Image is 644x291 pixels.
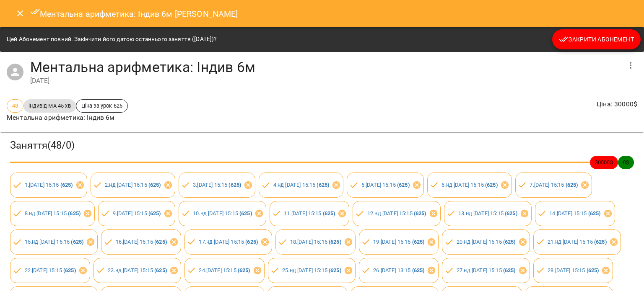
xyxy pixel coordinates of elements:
span: 48 [7,102,23,110]
span: 0 $ [618,158,634,166]
div: 3.[DATE] 15:15 (625) [179,173,256,198]
a: 21.нд [DATE] 15:15 (625) [548,239,607,245]
b: ( 625 ) [503,267,516,273]
div: 4.нд [DATE] 15:15 (625) [259,173,343,198]
a: 27.нд [DATE] 15:15 (625) [457,267,516,273]
b: ( 625 ) [239,210,252,216]
b: ( 625 ) [412,267,425,273]
a: 25.нд [DATE] 15:15 (625) [282,267,341,273]
div: 23.нд [DATE] 15:15 (625) [93,258,181,283]
div: 20.нд [DATE] 15:15 (625) [442,229,530,255]
b: ( 625 ) [238,267,250,273]
a: 26.[DATE] 13:15 (625) [373,267,424,273]
a: 12.нд [DATE] 15:15 (625) [367,210,426,216]
b: ( 625 ) [594,239,607,245]
a: 13.нд [DATE] 15:15 (625) [458,210,517,216]
span: Закрити Абонемент [559,34,634,44]
div: 27.нд [DATE] 15:15 (625) [442,258,530,283]
a: 5.[DATE] 15:15 (625) [361,182,410,188]
a: 18.[DATE] 15:15 (625) [290,239,341,245]
b: ( 625 ) [505,210,517,216]
a: 20.нд [DATE] 15:15 (625) [457,239,516,245]
span: індивід МА 45 хв [23,102,75,110]
b: ( 625 ) [71,239,83,245]
a: 17.нд [DATE] 15:15 (625) [199,239,258,245]
b: ( 625 ) [154,267,167,273]
a: 22.[DATE] 15:15 (625) [25,267,76,273]
a: 2.нд [DATE] 15:15 (625) [105,182,161,188]
span: Ціна за урок 625 [76,102,127,110]
div: 24.[DATE] 15:15 (625) [184,258,265,283]
a: 28.[DATE] 15:15 (625) [548,267,599,273]
a: 3.[DATE] 15:15 (625) [193,182,241,188]
p: Ціна : 30000 $ [597,99,637,109]
b: ( 625 ) [148,210,161,216]
div: 22.[DATE] 15:15 (625) [10,258,90,283]
b: ( 625 ) [63,267,76,273]
b: ( 625 ) [60,182,73,188]
b: ( 625 ) [148,182,161,188]
b: ( 625 ) [503,239,516,245]
b: ( 625 ) [154,239,167,245]
h4: Ментальна арифметика: Індив 6м [30,59,621,76]
div: Цей Абонемент повний. Закінчити його датою останнього заняття ([DATE])? [7,32,217,47]
a: 7.[DATE] 15:15 (625) [530,182,578,188]
b: ( 625 ) [485,182,498,188]
b: ( 625 ) [414,210,426,216]
b: ( 625 ) [317,182,329,188]
div: 26.[DATE] 13:15 (625) [359,258,439,283]
div: 19.[DATE] 15:15 (625) [359,229,439,255]
span: 30000 $ [590,158,618,166]
a: 4.нд [DATE] 15:15 (625) [273,182,329,188]
div: 15.нд [DATE] 15:15 (625) [10,229,98,255]
div: 9.[DATE] 15:15 (625) [98,201,175,226]
a: 10.нд [DATE] 15:15 (625) [193,210,252,216]
a: 15.нд [DATE] 15:15 (625) [25,239,84,245]
div: 10.нд [DATE] 15:15 (625) [179,201,266,226]
div: 7.[DATE] 15:15 (625) [515,173,592,198]
a: 1.[DATE] 15:15 (625) [25,182,73,188]
div: [DATE] - [30,76,621,86]
button: Close [10,3,30,23]
a: 9.[DATE] 15:15 (625) [113,210,161,216]
div: 6.нд [DATE] 15:15 (625) [427,173,512,198]
div: 12.нд [DATE] 15:15 (625) [353,201,440,226]
b: ( 625 ) [587,267,599,273]
div: 5.[DATE] 15:15 (625) [347,173,424,198]
a: 24.[DATE] 15:15 (625) [199,267,250,273]
b: ( 625 ) [229,182,241,188]
div: 21.нд [DATE] 15:15 (625) [533,229,621,255]
h3: Заняття ( 48 / 0 ) [10,139,634,152]
a: 23.нд [DATE] 15:15 (625) [108,267,167,273]
a: 14.[DATE] 15:15 (625) [549,210,600,216]
b: ( 625 ) [566,182,578,188]
b: ( 625 ) [412,239,425,245]
a: 11.[DATE] 15:15 (625) [284,210,335,216]
div: 13.нд [DATE] 15:15 (625) [444,201,532,226]
div: 25.нд [DATE] 15:15 (625) [268,258,356,283]
a: 16.[DATE] 15:15 (625) [116,239,167,245]
a: 19.[DATE] 15:15 (625) [373,239,424,245]
div: 16.[DATE] 15:15 (625) [101,229,181,255]
b: ( 625 ) [588,210,601,216]
div: 2.нд [DATE] 15:15 (625) [91,173,175,198]
b: ( 625 ) [323,210,335,216]
b: ( 625 ) [329,239,341,245]
div: 8.нд [DATE] 15:15 (625) [10,201,95,226]
div: 18.[DATE] 15:15 (625) [275,229,356,255]
div: 14.[DATE] 15:15 (625) [535,201,615,226]
div: 17.нд [DATE] 15:15 (625) [184,229,272,255]
button: Закрити Абонемент [552,29,641,49]
div: 11.[DATE] 15:15 (625) [270,201,350,226]
div: 28.[DATE] 15:15 (625) [533,258,613,283]
b: ( 625 ) [397,182,410,188]
b: ( 625 ) [245,239,258,245]
a: 8.нд [DATE] 15:15 (625) [25,210,80,216]
h6: Ментальна арифметика: Індив 6м [PERSON_NAME] [30,7,238,21]
b: ( 625 ) [329,267,341,273]
div: 1.[DATE] 15:15 (625) [10,173,87,198]
p: Ментальна арифметика: Індив 6м [7,113,128,123]
b: ( 625 ) [68,210,80,216]
a: 6.нд [DATE] 15:15 (625) [441,182,497,188]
